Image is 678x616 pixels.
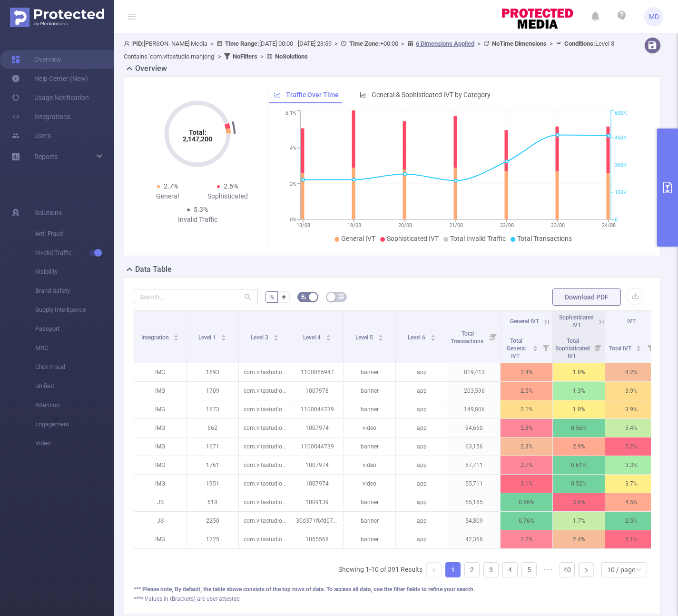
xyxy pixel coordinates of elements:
[134,493,186,511] p: JS
[517,235,572,242] span: Total Transactions
[332,40,341,47] span: >
[579,562,594,577] li: Next Page
[35,396,114,415] span: Attention
[636,344,641,347] i: icon: caret-up
[396,530,448,548] p: app
[134,363,186,381] p: IMG
[251,334,270,341] span: Level 3
[446,563,460,577] a: 1
[134,382,186,400] p: IMG
[553,400,605,418] p: 1.8%
[609,345,633,352] span: Total IVT
[274,91,281,98] i: icon: line-chart
[187,382,238,400] p: 1709
[269,293,274,301] span: %
[553,530,605,548] p: 2.4%
[325,333,331,339] div: Sort
[560,562,575,577] li: 40
[553,382,605,400] p: 1.3%
[451,330,485,345] span: Total Transactions
[11,88,89,107] a: Usage Notification
[396,400,448,418] p: app
[233,53,257,60] b: No Filters
[35,224,114,243] span: Anti-Fraud
[547,40,556,47] span: >
[387,235,439,242] span: Sophisticated IVT
[448,400,500,418] p: 149,806
[35,434,114,453] span: Video
[11,107,70,126] a: Integrations
[474,40,483,47] span: >
[35,358,114,377] span: Click Fraud
[325,337,331,340] i: icon: caret-down
[124,40,614,60] span: [PERSON_NAME] Media [DATE] 00:00 - [DATE] 23:59 +00:00
[35,300,114,319] span: Supply Intelligence
[35,281,114,300] span: Brand Safety
[239,419,291,437] p: com.vitastudio.mahjong
[500,222,513,229] tspan: 22/08
[605,382,657,400] p: 3.9%
[239,493,291,511] p: com.vitastudio.mahjong
[591,332,605,363] i: Filter menu
[341,235,375,242] span: General IVT
[553,419,605,437] p: 0.56%
[615,217,618,223] tspan: 0
[344,456,395,474] p: video
[521,562,537,577] li: 5
[135,264,172,275] h2: Data Table
[35,319,114,338] span: Passport
[605,475,657,493] p: 3.7%
[430,333,435,336] i: icon: caret-up
[134,289,258,304] input: Search...
[464,562,480,577] li: 2
[636,348,641,350] i: icon: caret-down
[450,235,506,242] span: Total Invalid Traffic
[615,110,627,117] tspan: 600K
[605,437,657,456] p: 5.2%
[187,493,238,511] p: 618
[555,338,590,359] span: Total Sophisticated IVT
[273,333,279,339] div: Sort
[484,563,498,577] a: 3
[416,40,474,47] u: 6 Dimensions Applied
[601,222,615,229] tspan: 24/08
[134,437,186,456] p: IMG
[347,222,361,229] tspan: 19/08
[448,530,500,548] p: 42,366
[138,191,197,201] div: General
[533,344,538,347] i: icon: caret-up
[215,53,224,60] span: >
[501,530,552,548] p: 2.7%
[10,8,104,27] img: Protected Media
[396,493,448,511] p: app
[501,512,552,530] p: 0.76%
[291,363,343,381] p: 1100055947
[636,344,641,350] div: Sort
[430,337,435,340] i: icon: caret-down
[378,333,383,339] div: Sort
[183,135,212,143] tspan: 2,147,200
[426,562,442,577] li: Previous Page
[378,333,383,336] i: icon: caret-up
[344,382,395,400] p: banner
[282,293,286,301] span: #
[501,363,552,381] p: 2.4%
[449,222,462,229] tspan: 21/08
[239,437,291,456] p: com.vitastudio.mahjong
[221,337,226,340] i: icon: caret-down
[360,91,366,98] i: icon: bar-chart
[34,203,62,222] span: Solutions
[532,344,538,350] div: Sort
[134,585,651,594] div: *** Please note, By default, the table above consists of the top rows of data. To access all data...
[198,334,217,341] span: Level 1
[540,562,556,577] li: Next 5 Pages
[448,419,500,437] p: 94,660
[615,189,627,196] tspan: 150K
[291,493,343,511] p: 1009139
[194,206,208,213] span: 5.3%
[448,456,500,474] p: 57,711
[501,437,552,456] p: 2.3%
[35,243,114,262] span: Invalid Traffic
[134,456,186,474] p: IMG
[291,475,343,493] p: 1007974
